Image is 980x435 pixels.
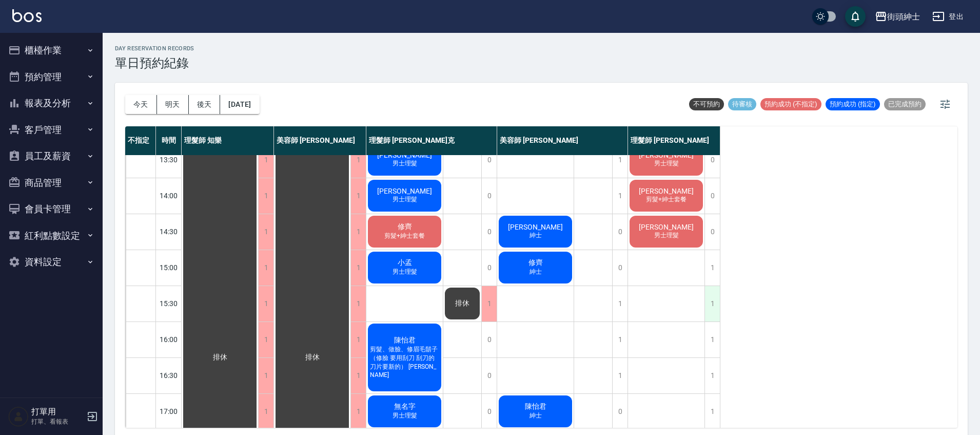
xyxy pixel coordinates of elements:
div: 1 [350,322,366,357]
div: 1 [612,178,628,214]
span: 男士理髮 [652,231,681,240]
span: [PERSON_NAME] [637,187,696,195]
h2: day Reservation records [115,45,194,52]
div: 1 [258,322,273,357]
div: 0 [481,178,497,214]
button: 街頭紳士 [871,6,924,27]
h3: 單日預約紀錄 [115,56,194,70]
span: 修齊 [396,222,414,232]
div: 1 [704,322,720,357]
div: 1 [350,214,366,250]
div: 0 [481,394,497,429]
div: 16:30 [156,357,182,393]
div: 0 [481,322,497,357]
button: 客戶管理 [4,117,99,143]
button: 報表及分析 [4,90,99,117]
div: 1 [350,142,366,178]
div: 1 [612,286,628,321]
div: 1 [258,286,273,321]
span: 不可預約 [689,100,724,109]
span: 男士理髮 [390,411,419,420]
span: 紳士 [527,231,544,240]
span: 排休 [303,353,322,362]
div: 理髮師 [PERSON_NAME]克 [366,126,497,155]
span: [PERSON_NAME] [637,151,696,159]
div: 15:30 [156,286,182,321]
div: 0 [704,142,720,178]
span: 排休 [211,353,229,362]
div: 理髮師 知樂 [182,126,274,155]
span: 紳士 [527,268,544,276]
div: 15:00 [156,250,182,286]
span: 陳怡君 [392,336,418,345]
button: 資料設定 [4,249,99,275]
span: 預約成功 (不指定) [760,100,821,109]
div: 1 [704,286,720,321]
div: 1 [350,358,366,393]
div: 1 [704,250,720,286]
span: 紳士 [527,411,544,420]
div: 街頭紳士 [887,10,920,23]
div: 1 [704,394,720,429]
div: 16:00 [156,321,182,357]
button: 今天 [125,95,157,114]
div: 0 [481,358,497,393]
span: [PERSON_NAME] [637,223,696,231]
div: 0 [612,394,628,429]
span: 排休 [453,299,472,308]
div: 1 [350,178,366,214]
button: 紅利點數設定 [4,222,99,249]
p: 打單、看報表 [31,417,84,426]
div: 理髮師 [PERSON_NAME] [628,126,720,155]
span: 修齊 [526,258,545,268]
div: 1 [258,394,273,429]
div: 1 [258,358,273,393]
div: 0 [481,250,497,286]
div: 0 [704,178,720,214]
button: 後天 [189,95,221,114]
span: [PERSON_NAME] [375,187,434,195]
span: 剪髮、做臉、修眉毛鬍子（修臉 要用刮刀 刮刀的刀片要新的） [PERSON_NAME] [368,345,441,379]
div: 1 [258,142,273,178]
span: 剪髮+紳士套餐 [382,232,427,240]
div: 0 [612,214,628,250]
span: 待審核 [728,100,756,109]
span: 陳怡君 [523,402,548,411]
div: 14:30 [156,214,182,250]
div: 14:00 [156,178,182,214]
div: 0 [481,214,497,250]
div: 1 [350,286,366,321]
span: [PERSON_NAME] [506,223,565,231]
span: 剪髮+紳士套餐 [644,195,689,204]
button: [DATE] [220,95,259,114]
div: 1 [612,322,628,357]
div: 1 [481,286,497,321]
div: 17:00 [156,393,182,429]
button: save [845,6,866,27]
div: 0 [612,250,628,286]
span: [PERSON_NAME] [375,151,434,159]
div: 不指定 [125,126,156,155]
div: 時間 [156,126,182,155]
button: 預約管理 [4,64,99,90]
div: 1 [350,250,366,286]
div: 13:30 [156,142,182,178]
span: 男士理髮 [390,268,419,276]
div: 0 [704,214,720,250]
div: 1 [612,358,628,393]
span: 男士理髮 [390,159,419,168]
h5: 打單用 [31,407,84,417]
button: 員工及薪資 [4,143,99,169]
img: Person [8,406,29,427]
button: 櫃檯作業 [4,37,99,64]
div: 1 [612,142,628,178]
button: 會員卡管理 [4,196,99,222]
div: 1 [258,178,273,214]
span: 小孟 [396,258,414,268]
div: 1 [704,358,720,393]
button: 明天 [157,95,189,114]
button: 商品管理 [4,169,99,196]
div: 美容師 [PERSON_NAME] [497,126,628,155]
img: Logo [12,9,42,22]
div: 1 [258,250,273,286]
